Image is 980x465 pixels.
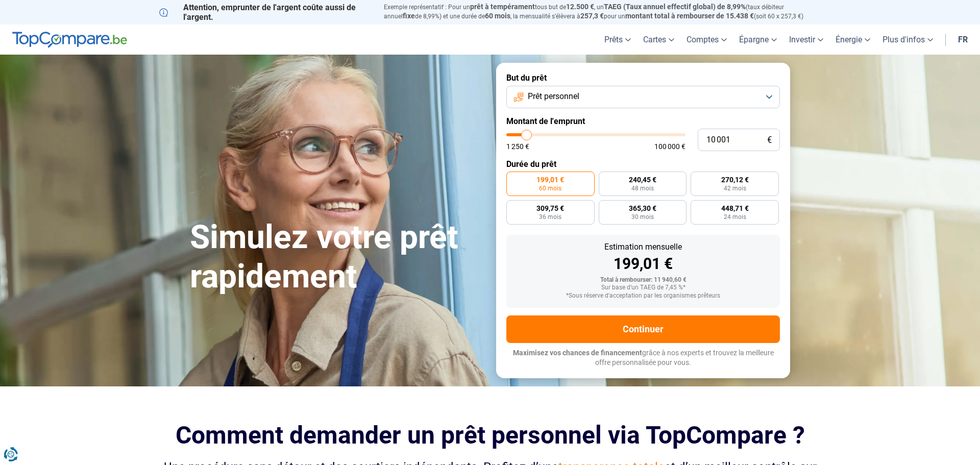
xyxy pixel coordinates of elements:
[876,25,939,55] a: Plus d'infos
[721,205,749,212] span: 448,71 €
[631,214,654,220] span: 30 mois
[637,25,680,55] a: Cartes
[12,32,127,48] img: TopCompare
[528,91,579,102] span: Prêt personnel
[513,349,642,357] span: Maximisez vos chances de financement
[190,218,484,297] h1: Simulez votre prêt rapidement
[724,185,746,191] span: 42 mois
[384,3,821,21] p: Exemple représentatif : Pour un tous but de , un (taux débiteur annuel de 8,99%) et une durée de ...
[539,214,561,220] span: 36 mois
[514,292,772,300] div: *Sous réserve d'acceptation par les organismes prêteurs
[403,12,415,20] span: fixe
[506,116,780,126] label: Montant de l'emprunt
[536,176,564,183] span: 199,01 €
[580,12,604,20] span: 257,3 €
[604,3,746,11] span: TAEG (Taux annuel effectif global) de 8,99%
[654,143,685,150] span: 100 000 €
[629,205,656,212] span: 365,30 €
[598,25,637,55] a: Prêts
[514,243,772,251] div: Estimation mensuelle
[539,185,561,191] span: 60 mois
[506,315,780,343] button: Continuer
[514,284,772,291] div: Sur base d'un TAEG de 7,45 %*
[783,25,829,55] a: Investir
[724,214,746,220] span: 24 mois
[721,176,749,183] span: 270,12 €
[506,73,780,83] label: But du prêt
[470,3,535,11] span: prêt à tempérament
[680,25,733,55] a: Comptes
[514,256,772,272] div: 199,01 €
[767,136,772,144] span: €
[629,176,656,183] span: 240,45 €
[625,12,754,20] span: montant total à rembourser de 15.438 €
[566,3,594,11] span: 12.500 €
[506,348,780,368] p: grâce à nos experts et trouvez la meilleure offre personnalisée pour vous.
[506,143,529,150] span: 1 250 €
[506,86,780,108] button: Prêt personnel
[506,159,780,169] label: Durée du prêt
[485,12,510,20] span: 60 mois
[631,185,654,191] span: 48 mois
[159,3,372,22] p: Attention, emprunter de l'argent coûte aussi de l'argent.
[514,277,772,284] div: Total à rembourser: 11 940,60 €
[733,25,783,55] a: Épargne
[829,25,876,55] a: Énergie
[536,205,564,212] span: 309,75 €
[952,25,974,55] a: fr
[159,421,821,449] h2: Comment demander un prêt personnel via TopCompare ?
